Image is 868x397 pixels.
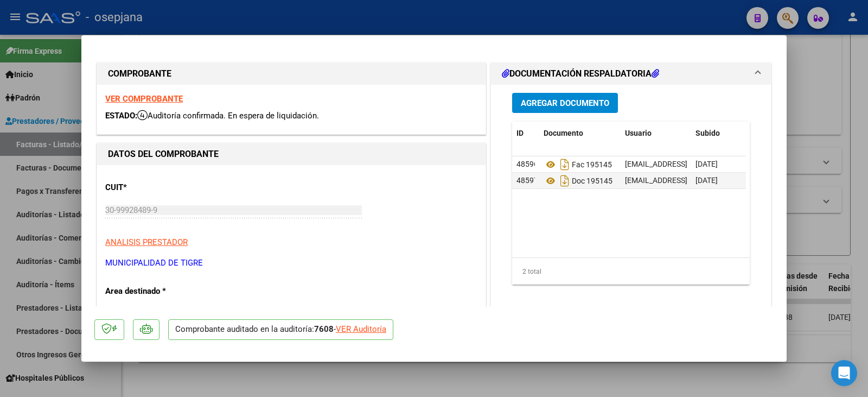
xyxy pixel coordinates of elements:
[137,111,319,121] span: Auditoría confirmada. En espera de liquidación.
[625,129,652,137] span: Usuario
[168,319,393,341] p: Comprobante auditado en la auditoría: -
[544,129,583,137] span: Documento
[516,160,538,168] span: 48596
[105,94,183,104] a: VER COMPROBANTE
[695,129,720,137] span: Subido
[502,67,659,80] h1: DOCUMENTACIÓN RESPALDATORIA
[512,122,539,145] datatable-header-cell: ID
[516,129,524,137] span: ID
[491,63,771,85] mat-expansion-panel-header: DOCUMENTACIÓN RESPALDATORIA
[516,176,538,185] span: 48597
[336,323,386,336] div: VER Auditoría
[491,85,771,310] div: DOCUMENTACIÓN RESPALDATORIA
[558,172,572,190] i: Descargar documento
[521,98,609,108] span: Agregar Documento
[105,257,477,269] p: MUNICIPALIDAD DE TIGRE
[105,285,217,298] p: Area destinado *
[831,360,857,386] div: Open Intercom Messenger
[544,160,612,169] span: Fac 195145
[512,258,750,285] div: 2 total
[695,176,718,185] span: [DATE]
[621,122,691,145] datatable-header-cell: Usuario
[512,93,618,113] button: Agregar Documento
[558,156,572,173] i: Descargar documento
[108,68,171,79] strong: COMPROBANTE
[745,122,800,145] datatable-header-cell: Acción
[105,237,188,247] span: ANALISIS PRESTADOR
[539,122,621,145] datatable-header-cell: Documento
[691,122,745,145] datatable-header-cell: Subido
[108,149,219,159] strong: DATOS DEL COMPROBANTE
[544,177,612,185] span: Doc 195145
[105,181,217,194] p: CUIT
[695,160,718,168] span: [DATE]
[314,324,334,334] strong: 7608
[105,111,137,121] span: ESTADO:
